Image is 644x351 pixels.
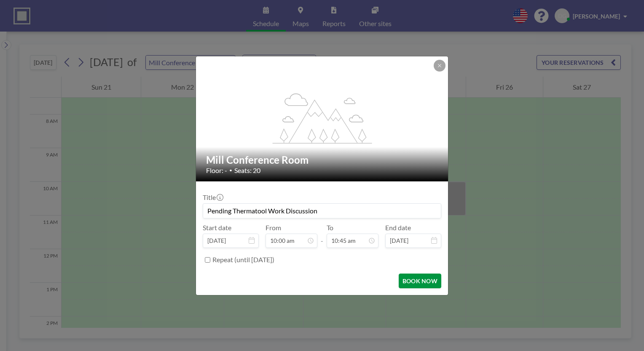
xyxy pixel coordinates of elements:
[273,93,372,143] g: flex-grow: 1.2;
[203,193,223,202] label: Title
[399,274,441,288] button: BOOK NOW
[321,226,323,245] span: -
[385,223,411,232] label: End date
[229,167,232,173] span: •
[203,223,231,232] label: Start date
[206,166,227,175] span: Floor: -
[206,154,439,166] h2: Mill Conference Room
[203,204,441,218] input: David's reservation
[266,223,281,232] label: From
[234,166,260,175] span: Seats: 20
[212,255,274,264] label: Repeat (until [DATE])
[327,223,333,232] label: To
